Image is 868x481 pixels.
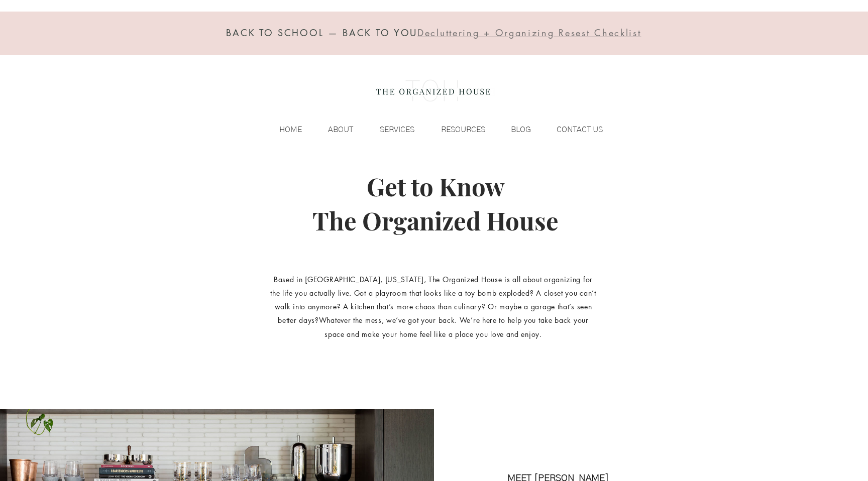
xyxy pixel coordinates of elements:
a: Decluttering + Organizing Resest Checklist [417,29,641,38]
a: CONTACT US [536,122,608,137]
img: the organized house [372,71,495,111]
span: BACK TO SCHOOL — BACK TO YOU [226,27,417,39]
p: RESOURCES [436,122,490,137]
p: ABOUT [323,122,358,137]
p: SERVICES [375,122,419,137]
span: Based in [GEOGRAPHIC_DATA], [US_STATE], The Organized House is all about organizing for the life ... [270,275,596,325]
a: BLOG [490,122,536,137]
a: RESOURCES [419,122,490,137]
span: Decluttering + Organizing Resest Checklist [417,27,641,39]
span: Whatever the mess, we’ve got your back. We’re here to help you take back your space and make your... [319,315,589,338]
h1: Get to Know The Organized House [188,169,683,238]
p: HOME [274,122,307,137]
a: HOME [259,122,307,137]
p: CONTACT US [552,122,608,137]
a: SERVICES [358,122,419,137]
nav: Site [259,122,608,137]
p: BLOG [506,122,536,137]
a: ABOUT [307,122,358,137]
